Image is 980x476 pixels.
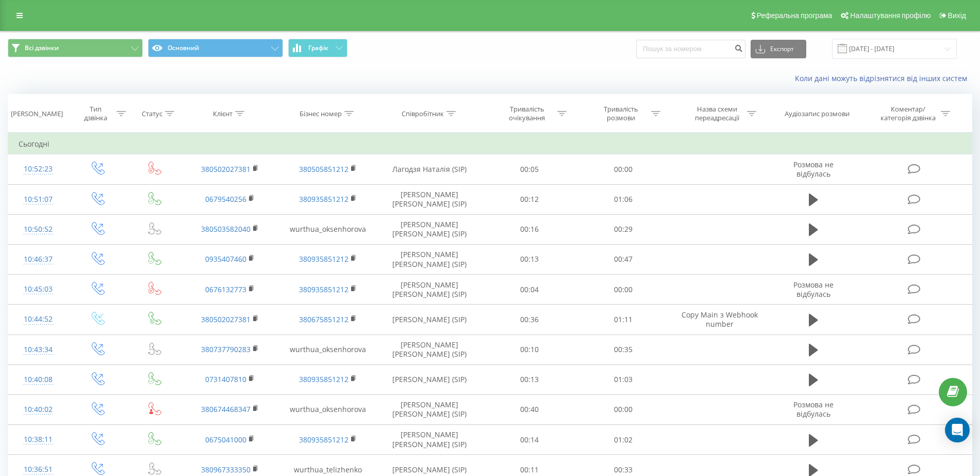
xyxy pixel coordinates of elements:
div: 10:40:08 [19,370,58,390]
div: Клієнт [213,109,232,118]
td: Copy Main з Webhook number [671,305,769,335]
td: 00:10 [483,335,577,364]
td: [PERSON_NAME] [PERSON_NAME] (SIP) [377,244,482,274]
span: Розмова не відбулась [793,400,834,419]
div: Коментар/категорія дзвінка [878,105,938,122]
a: 380502027381 [201,164,251,174]
a: 380674468347 [201,404,251,414]
td: 00:35 [576,335,671,364]
a: Коли дані можуть відрізнятися вiд інших систем [795,73,972,83]
a: 380935851212 [299,254,348,264]
button: Експорт [751,40,806,58]
div: Тривалість очікування [500,105,555,122]
a: 380737790283 [201,344,251,354]
div: Бізнес номер [300,109,342,118]
td: [PERSON_NAME] (SIP) [377,364,482,394]
div: 10:43:34 [19,340,58,360]
div: Назва схеми переадресації [689,105,744,122]
td: wurthua_oksenhorova [279,394,377,424]
div: 10:51:07 [19,189,58,210]
div: [PERSON_NAME] [11,109,63,118]
a: 380935851212 [299,374,348,384]
button: Всі дзвінки [8,39,143,57]
span: Графік [308,44,328,52]
td: 00:00 [576,275,671,305]
td: wurthua_oksenhorova [279,214,377,244]
span: Реферальна програма [757,11,833,20]
td: 00:36 [483,305,577,335]
span: Налаштування профілю [850,11,931,20]
td: 00:04 [483,275,577,305]
td: 00:00 [576,154,671,184]
div: 10:44:52 [19,309,58,329]
input: Пошук за номером [636,40,745,58]
td: 00:14 [483,425,577,455]
span: Всі дзвінки [25,44,59,52]
div: Статус [142,109,162,118]
div: Тип дзвінка [77,105,114,122]
td: 01:06 [576,184,671,214]
div: 10:38:11 [19,430,58,450]
td: wurthua_oksenhorova [279,335,377,364]
td: 00:47 [576,244,671,274]
td: [PERSON_NAME] [PERSON_NAME] (SIP) [377,214,482,244]
td: Сьогодні [8,134,972,154]
td: 00:00 [576,394,671,424]
td: 00:12 [483,184,577,214]
div: 10:40:02 [19,400,58,420]
td: [PERSON_NAME] (SIP) [377,305,482,335]
td: 01:11 [576,305,671,335]
td: 00:05 [483,154,577,184]
div: 10:52:23 [19,159,58,179]
div: Тривалість розмови [593,105,649,122]
td: [PERSON_NAME] [PERSON_NAME] (SIP) [377,394,482,424]
a: 0679540256 [205,194,246,204]
a: 0935407460 [205,254,246,264]
a: 380935851212 [299,284,348,294]
td: [PERSON_NAME] [PERSON_NAME] (SIP) [377,275,482,305]
div: Аудіозапис розмови [785,109,850,118]
td: 00:16 [483,214,577,244]
a: 380935851212 [299,435,348,445]
a: 380935851212 [299,194,348,204]
div: Open Intercom Messenger [945,418,970,442]
td: 01:03 [576,364,671,394]
div: 10:46:37 [19,249,58,269]
a: 380675851212 [299,314,348,324]
div: 10:45:03 [19,279,58,299]
a: 380502027381 [201,314,251,324]
a: 380967333350 [201,465,251,474]
td: 00:13 [483,364,577,394]
td: [PERSON_NAME] [PERSON_NAME] (SIP) [377,335,482,364]
td: 00:29 [576,214,671,244]
a: 380505851212 [299,164,348,174]
div: Співробітник [402,109,444,118]
div: 10:50:52 [19,219,58,240]
a: 0731407810 [205,374,246,384]
button: Основний [148,39,283,57]
span: Вихід [948,11,966,20]
button: Графік [288,39,347,57]
td: 00:13 [483,244,577,274]
td: Лагодзя Наталія (SIP) [377,154,482,184]
td: [PERSON_NAME] [PERSON_NAME] (SIP) [377,184,482,214]
span: Розмова не відбулась [793,280,834,299]
a: 0675041000 [205,435,246,445]
td: [PERSON_NAME] [PERSON_NAME] (SIP) [377,425,482,455]
td: 01:02 [576,425,671,455]
a: 0676132773 [205,284,246,294]
span: Розмова не відбулась [793,160,834,179]
a: 380503582040 [201,224,251,234]
td: 00:40 [483,394,577,424]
